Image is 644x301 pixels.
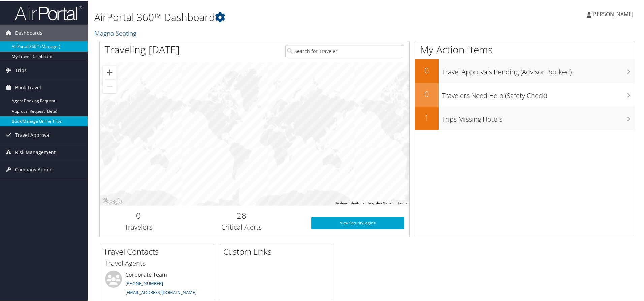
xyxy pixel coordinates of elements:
a: Magna Seating [94,28,138,37]
button: Keyboard shortcuts [335,200,364,205]
span: [PERSON_NAME] [591,10,633,17]
h2: 0 [415,88,439,99]
span: Travel Approval [15,126,51,143]
h2: 1 [415,111,439,123]
input: Search for Traveler [285,44,404,57]
span: Dashboards [15,24,42,41]
a: [PERSON_NAME] [587,3,640,24]
span: Company Admin [15,160,53,177]
a: [PHONE_NUMBER] [125,280,163,286]
a: View SecurityLogic® [311,216,404,229]
a: 0Travelers Need Help (Safety Check) [415,82,635,106]
h2: 28 [182,209,301,221]
h2: Travel Contacts [103,245,214,257]
li: Corporate Team [102,270,212,298]
h3: Trips Missing Hotels [442,111,635,123]
h2: 0 [415,64,439,76]
a: Terms (opens in new tab) [398,201,407,204]
a: 0Travel Approvals Pending (Advisor Booked) [415,59,635,82]
h3: Travel Agents [105,258,209,267]
h1: Traveling [DATE] [105,42,180,56]
h1: My Action Items [415,42,635,56]
a: Open this area in Google Maps (opens a new window) [101,196,124,205]
h3: Travelers Need Help (Safety Check) [442,87,635,100]
span: Map data ©2025 [368,201,394,204]
a: 1Trips Missing Hotels [415,106,635,129]
h2: 0 [105,209,172,221]
button: Zoom out [103,79,117,92]
span: Trips [15,61,27,78]
span: Book Travel [15,79,41,95]
h3: Travel Approvals Pending (Advisor Booked) [442,63,635,76]
h3: Critical Alerts [182,222,301,231]
h3: Travelers [105,222,172,231]
h2: Custom Links [223,245,334,257]
button: Zoom in [103,65,117,79]
img: airportal-logo.png [15,4,82,20]
a: [EMAIL_ADDRESS][DOMAIN_NAME] [125,289,196,295]
img: Google [101,196,124,205]
span: Risk Management [15,143,56,160]
h1: AirPortal 360™ Dashboard [94,9,458,24]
